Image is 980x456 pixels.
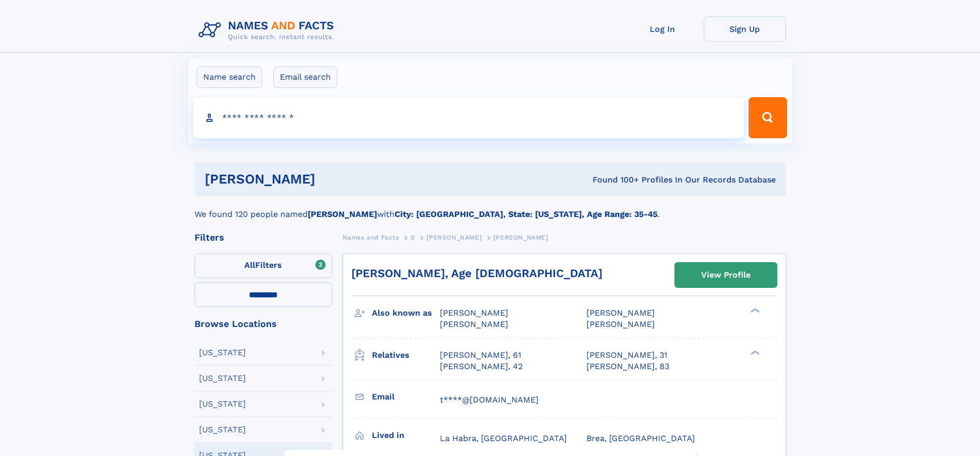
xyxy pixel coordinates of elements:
h1: [PERSON_NAME] [205,173,454,186]
a: [PERSON_NAME], 83 [586,361,669,372]
span: [PERSON_NAME] [493,234,548,241]
a: Sign Up [704,16,786,42]
b: City: [GEOGRAPHIC_DATA], State: [US_STATE], Age Range: 35-45 [395,209,657,219]
button: Search Button [749,97,787,138]
a: [PERSON_NAME], 42 [440,361,523,372]
div: Found 100+ Profiles In Our Records Database [454,174,776,186]
label: Email search [273,66,337,88]
span: S [411,234,415,241]
span: Brea, [GEOGRAPHIC_DATA] [586,433,695,443]
h3: Relatives [372,346,440,364]
span: [PERSON_NAME] [440,308,508,318]
div: [US_STATE] [199,426,246,434]
a: [PERSON_NAME], 31 [586,350,667,361]
span: La Habra, [GEOGRAPHIC_DATA] [440,433,567,443]
h3: Lived in [372,427,440,444]
div: We found 120 people named with . [194,196,786,221]
label: Name search [197,66,262,88]
a: Log In [621,16,704,42]
div: Filters [194,233,332,242]
h3: Also known as [372,304,440,322]
div: View Profile [701,263,751,287]
a: [PERSON_NAME] [426,231,482,244]
h3: Email [372,388,440,406]
div: [US_STATE] [199,374,246,382]
span: [PERSON_NAME] [586,319,655,329]
a: [PERSON_NAME], 61 [440,350,521,361]
div: Browse Locations [194,319,332,329]
a: S [411,231,415,244]
b: [PERSON_NAME] [308,209,377,219]
div: ❯ [748,307,760,314]
input: search input [193,97,744,138]
img: Logo Names and Facts [194,16,343,44]
span: [PERSON_NAME] [440,319,508,329]
label: Filters [194,253,332,278]
span: [PERSON_NAME] [586,308,655,318]
div: [US_STATE] [199,349,246,357]
div: ❯ [748,349,760,356]
span: All [244,260,255,270]
a: Names and Facts [343,231,399,244]
a: [PERSON_NAME], Age [DEMOGRAPHIC_DATA] [351,267,602,280]
a: View Profile [675,263,777,287]
div: [US_STATE] [199,400,246,408]
span: [PERSON_NAME] [426,234,482,241]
